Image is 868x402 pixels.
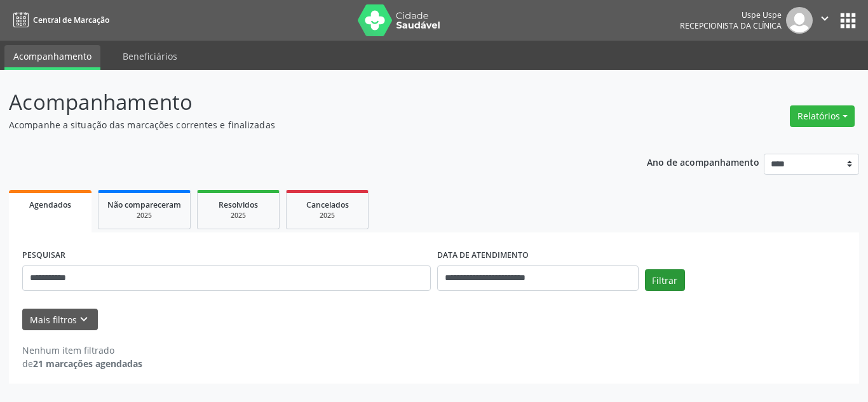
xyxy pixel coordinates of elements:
[645,269,685,291] button: Filtrar
[22,246,65,265] label: PESQUISAR
[790,105,855,127] button: Relatórios
[680,10,782,20] div: Uspe Uspe
[33,15,109,25] span: Central de Marcação
[818,11,832,25] i: 
[22,309,98,331] button: Mais filtroskeyboard_arrow_down
[207,211,270,220] div: 2025
[22,357,142,370] div: de
[9,10,109,30] a: Central de Marcação
[786,7,813,34] img: img
[647,154,759,170] p: Ano de acompanhamento
[77,312,91,326] i: keyboard_arrow_down
[9,86,604,118] p: Acompanhamento
[107,199,181,210] span: Não compareceram
[680,20,782,31] span: Recepcionista da clínica
[295,211,359,220] div: 2025
[437,246,529,265] label: DATA DE ATENDIMENTO
[4,45,100,70] a: Acompanhamento
[33,358,142,370] strong: 21 marcações agendadas
[22,344,142,357] div: Nenhum item filtrado
[219,199,258,210] span: Resolvidos
[306,199,349,210] span: Cancelados
[107,211,181,220] div: 2025
[837,10,859,32] button: apps
[813,7,837,34] button: 
[29,199,71,210] span: Agendados
[9,118,604,131] p: Acompanhe a situação das marcações correntes e finalizadas
[114,45,186,67] a: Beneficiários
